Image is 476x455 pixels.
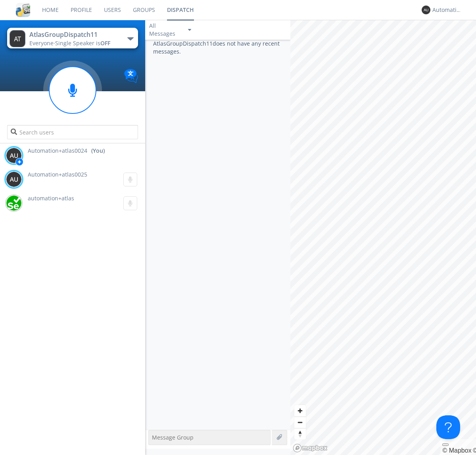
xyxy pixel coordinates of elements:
[294,428,306,440] button: Reset bearing to north
[145,40,290,430] div: AtlasGroupDispatch11 does not have any recent messages.
[28,194,74,202] span: automation+atlas
[29,39,119,47] div: Everyone ·
[7,125,138,139] input: Search users
[422,6,430,14] img: 373638.png
[6,195,22,211] img: d2d01cd9b4174d08988066c6d424eccd
[6,148,22,163] img: 373638.png
[124,69,138,83] img: Translation enabled
[442,447,471,454] a: Mapbox
[436,415,460,439] iframe: Toggle Customer Support
[29,30,119,39] div: AtlasGroupDispatch11
[16,3,30,17] img: cddb5a64eb264b2086981ab96f4c1ba7
[293,443,328,453] a: Mapbox logo
[442,443,449,446] button: Toggle attribution
[294,428,306,440] span: Reset bearing to north
[188,29,191,31] img: caret-down-sm.svg
[28,147,87,155] span: Automation+atlas0024
[28,171,87,178] span: Automation+atlas0025
[149,22,181,38] div: All Messages
[10,30,25,47] img: 373638.png
[91,147,105,155] div: (You)
[100,39,110,47] span: OFF
[432,6,462,14] div: Automation+atlas0024
[55,39,110,47] span: Single Speaker is
[294,405,306,417] button: Zoom in
[7,28,138,48] button: AtlasGroupDispatch11Everyone·Single Speaker isOFF
[294,417,306,428] button: Zoom out
[6,171,22,187] img: 373638.png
